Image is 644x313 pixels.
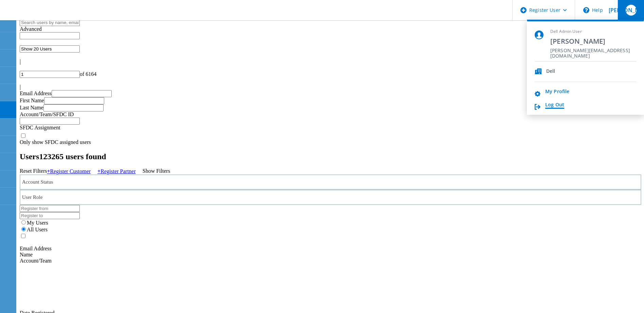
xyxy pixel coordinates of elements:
span: of 6164 [80,71,96,77]
input: Register to [20,212,80,219]
label: Email Address [20,90,52,96]
span: Register Partner [97,168,136,174]
input: Search users by name, email, company, etc. [20,19,80,26]
span: [PERSON_NAME][EMAIL_ADDRESS][DOMAIN_NAME] [550,48,636,54]
span: Email Address [20,246,52,251]
div: User Role [20,190,641,205]
label: Last Name [20,105,43,110]
input: Register from [20,205,80,212]
a: Log Out [545,102,564,108]
a: +Register Partner [97,168,136,174]
svg: \n [583,7,589,13]
b: + [47,168,50,174]
span: 123265 users found [39,152,106,161]
label: First Name [20,98,44,103]
div: | [20,59,641,65]
span: Advanced [20,26,42,32]
div: | [20,84,641,90]
span: Register Customer [47,168,91,174]
span: Name [20,252,33,257]
a: Reset Filters [20,168,47,174]
b: Users [20,152,39,161]
span: Account/Team [20,258,52,264]
label: My Users [27,220,48,226]
span: [PERSON_NAME] [550,37,636,46]
label: All Users [27,227,48,232]
label: SFDC Assignment [20,125,60,130]
a: Live Optics Dashboard [7,13,80,19]
label: Account/Team/SFDC ID [20,111,74,117]
div: Account Status [20,174,641,190]
b: + [97,168,100,174]
span: Dell Admin User [550,29,636,35]
a: Show Filters [143,168,170,174]
span: Only show SFDC assigned users [20,139,91,145]
a: My Profile [545,89,569,95]
span: Dell [546,68,555,75]
a: +Register Customer [47,168,91,174]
